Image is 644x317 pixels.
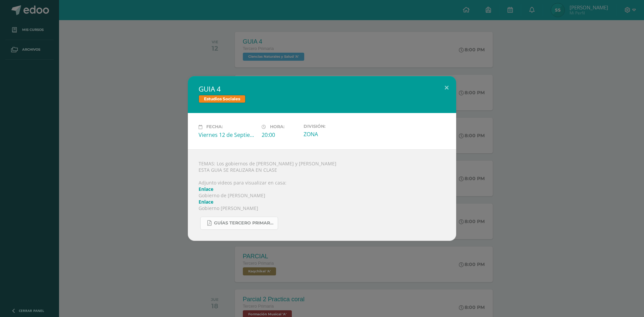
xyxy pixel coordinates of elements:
a: Enlace [199,199,213,205]
div: Viernes 12 de Septiembre [199,131,256,139]
button: Close (Esc) [437,76,456,99]
a: GUÍAS TERCERO PRIMARIA SOCIALES.pdf [200,217,278,230]
span: Hora: [270,124,284,129]
label: División: [304,124,361,129]
span: Fecha: [206,124,223,129]
a: Enlace [199,186,213,192]
span: Estudios Sociales [199,95,246,103]
div: TEMAS: Los gobiernos de [PERSON_NAME] y [PERSON_NAME] ESTA GUIA SE REALIZARA EN CLASE Adjunto vid... [188,149,456,241]
span: GUÍAS TERCERO PRIMARIA SOCIALES.pdf [214,220,274,226]
div: 20:00 [262,131,298,139]
h2: GUIA 4 [199,84,445,94]
div: ZONA [304,130,361,138]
